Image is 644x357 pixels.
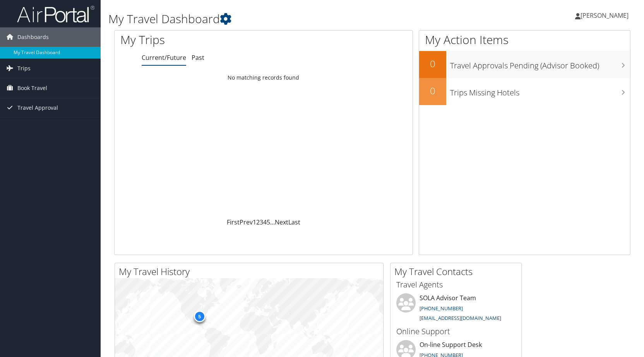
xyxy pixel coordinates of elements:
[194,311,205,322] div: 5
[17,5,94,23] img: airportal-logo.png
[275,218,288,226] a: Next
[192,53,204,62] a: Past
[394,265,521,278] h2: My Travel Contacts
[581,11,629,20] span: [PERSON_NAME]
[253,218,256,226] a: 1
[142,53,186,62] a: Current/Future
[450,83,630,98] h3: Trips Missing Hotels
[420,314,501,321] a: [EMAIL_ADDRESS][DOMAIN_NAME]
[396,279,516,290] h3: Travel Agents
[419,32,630,48] h1: My Action Items
[419,51,630,78] a: 0Travel Approvals Pending (Advisor Booked)
[288,218,300,226] a: Last
[450,56,630,71] h3: Travel Approvals Pending (Advisor Booked)
[120,32,283,48] h1: My Trips
[115,71,413,85] td: No matching records found
[419,84,446,97] h2: 0
[396,326,516,337] h3: Online Support
[267,218,270,226] a: 5
[256,218,260,226] a: 2
[17,59,31,78] span: Trips
[108,11,460,27] h1: My Travel Dashboard
[119,265,383,278] h2: My Travel History
[240,218,253,226] a: Prev
[392,293,519,325] li: SOLA Advisor Team
[419,57,446,70] h2: 0
[420,305,463,312] a: [PHONE_NUMBER]
[419,78,630,105] a: 0Trips Missing Hotels
[260,218,263,226] a: 3
[17,78,47,98] span: Book Travel
[17,27,49,47] span: Dashboards
[227,218,240,226] a: First
[575,4,636,27] a: [PERSON_NAME]
[270,218,275,226] span: …
[263,218,267,226] a: 4
[17,98,58,117] span: Travel Approval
